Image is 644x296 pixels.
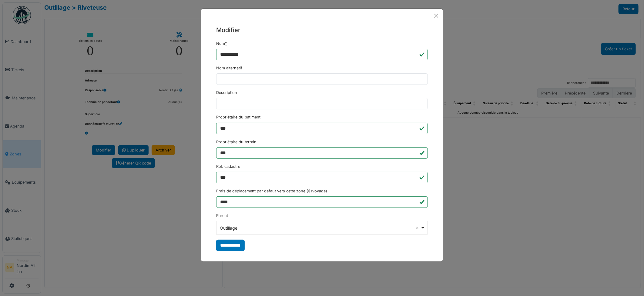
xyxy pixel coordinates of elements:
label: Propriétaire du terrain [216,139,257,145]
abbr: Requis [225,41,227,46]
div: Outillage [220,225,421,231]
label: Réf. cadastre [216,164,240,169]
label: Propriétaire du batiment [216,114,260,120]
label: Description [216,90,237,95]
h5: Modifier [216,25,428,35]
label: Nom alternatif [216,65,242,71]
button: Close [432,11,441,20]
label: Nom [216,41,227,46]
label: Frais de déplacement par défaut vers cette zone (€/voyage) [216,188,327,194]
button: Remove item: '33468' [414,225,420,231]
span: translation missing: fr.unit.parent_id [216,213,228,218]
